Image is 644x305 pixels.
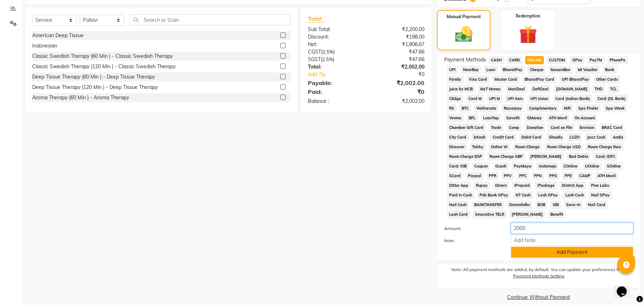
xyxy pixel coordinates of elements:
span: Visa Card [467,75,490,84]
span: CUSTOM [547,56,567,64]
span: Credit Card [491,133,516,141]
span: Room Charge Euro [586,143,624,151]
span: iPackage [535,181,557,190]
label: Payment Methods Setting [513,273,564,279]
span: UOnline [583,162,602,170]
label: Amount: [439,225,505,232]
span: UPI BharatPay [559,75,591,84]
span: Loan [484,66,498,74]
div: Classic Swedish Therapy (60 Min ) - Classic Swedish Therapy [32,52,173,60]
span: Tabby [470,143,486,151]
div: ₹2,002.00 [366,97,430,105]
span: SGST [308,56,321,62]
span: Envision [577,124,597,132]
span: CAMP [577,172,593,180]
iframe: chat widget [614,276,637,298]
span: Discover [447,143,467,151]
div: Sub Total: [303,26,366,33]
div: ₹0 [377,71,430,78]
span: ONLINE [525,56,544,64]
div: American Deep Tissue [32,32,84,39]
div: ₹198.00 [366,33,430,41]
div: ₹2,002.00 [366,79,430,87]
span: Lash Card [447,210,470,219]
div: ( ) [303,56,366,63]
span: Wellnessta [474,104,499,112]
span: BharatPay [501,66,525,74]
span: Razorpay [502,104,524,112]
div: ₹2,002.00 [366,63,430,71]
span: MyT Money [478,85,503,93]
button: Add Payment [511,247,633,258]
span: BANKTANSFER [472,201,504,209]
span: Card: IOB [447,162,469,170]
span: Room Charge USD [545,143,583,151]
span: Comp [507,124,522,132]
label: Note: [439,237,505,244]
span: Spa Week [604,104,627,112]
span: Master Card [492,75,520,84]
span: PPV [502,172,514,180]
span: Nail Card [586,201,608,209]
span: BFL [467,114,478,122]
input: Add Note [511,235,633,246]
span: Spa Finder [576,104,601,112]
span: Card M [466,95,484,103]
span: TCL [608,85,619,93]
span: Jazz Cash [585,133,608,141]
span: Complimentary [527,104,559,112]
label: Note: All payment methods are added, by default. You can update your preferences from [444,266,633,282]
span: Trade [489,124,504,132]
div: ( ) [303,48,366,56]
span: Chamber Gift Card [447,124,486,132]
span: PPG [547,172,560,180]
span: UPI Axis [505,95,525,103]
span: Room Charge [513,143,542,151]
span: BharatPay Card [522,75,557,84]
span: Save-In [564,201,583,209]
div: Deep Tissue Therapy (120 Min ) - Deep Tissue Therapy [32,84,158,91]
div: Balance : [303,97,366,105]
span: CEdge [447,95,463,103]
div: Classic Swedish Therapy (120 Min ) - Classic Swedish Therapy [32,63,176,70]
span: PPN [532,172,544,180]
span: bKash [472,133,488,141]
span: SBI [550,201,561,209]
span: Lash GPay [536,191,560,199]
span: SCard [447,172,463,180]
span: Other Cards [594,75,620,84]
span: LoanTap [481,114,501,122]
span: UPI Union [528,95,550,103]
span: Nail GPay [589,191,612,199]
span: PPC [517,172,529,180]
span: THD [593,85,605,93]
div: Payable: [303,79,366,87]
span: Bank [603,66,617,74]
span: Online W [489,143,510,151]
span: Benefit [548,210,566,219]
span: UPI [447,66,458,74]
span: Pine Labs [589,181,611,190]
span: Nail Cash [447,201,469,209]
input: Amount [511,223,633,234]
span: Coupon [472,162,490,170]
input: Search or Scan [130,14,291,25]
img: _gift.svg [513,24,543,46]
span: Diners [493,181,509,190]
span: Card: IDFC [593,152,618,161]
span: MosamBee [549,66,573,74]
span: Card (Indian Bank) [553,95,593,103]
div: Total: [303,63,366,71]
span: Room Charge EGP [447,152,485,161]
span: 2.5% [322,56,333,62]
span: Venmo [447,114,464,122]
span: Donation [525,124,546,132]
span: SOnline [605,162,623,170]
span: CASH [489,56,504,64]
span: District App [560,181,586,190]
span: City Card [447,133,469,141]
div: ₹1,906.67 [366,41,430,48]
span: Nift [562,104,573,112]
span: COnline [561,162,580,170]
span: Card on File [548,124,575,132]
